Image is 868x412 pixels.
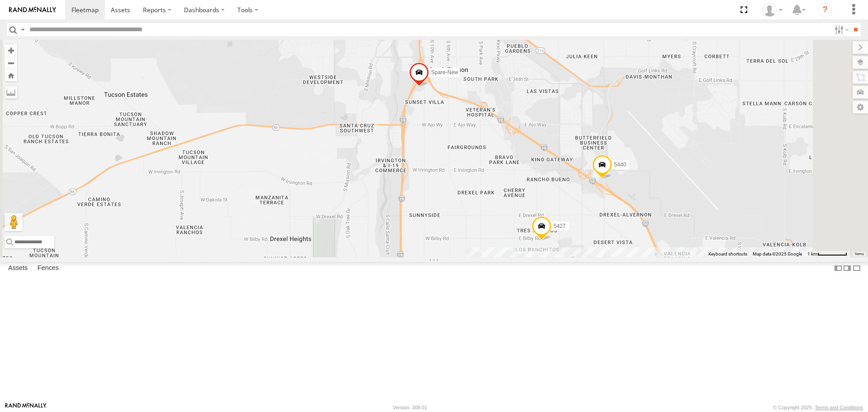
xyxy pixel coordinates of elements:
label: Map Settings [853,101,868,114]
label: Dock Summary Table to the Left [834,262,843,275]
span: Spare-New [431,70,458,76]
label: Dock Summary Table to the Right [843,262,852,275]
button: Zoom Home [5,69,17,81]
button: Map Scale: 1 km per 62 pixels [805,251,850,257]
label: Hide Summary Table [852,262,861,275]
button: Keyboard shortcuts [708,251,747,257]
div: Edward Espinoza [759,3,786,17]
label: Fences [33,262,63,275]
span: 1 km [807,251,817,256]
button: Drag Pegman onto the map to open Street View [5,213,23,231]
div: Version: 308.01 [393,405,427,410]
span: Map data ©2025 Google [753,251,802,256]
img: rand-logo.svg [9,7,56,13]
a: Visit our Website [5,403,47,412]
label: Search Query [19,23,26,36]
a: Terms and Conditions [815,405,863,410]
div: © Copyright 2025 - [773,405,863,410]
label: Assets [4,262,32,275]
span: 5440 [614,162,626,168]
button: Zoom in [5,44,17,57]
label: Search Filter Options [831,23,850,36]
button: Zoom out [5,57,17,69]
label: Measure [5,86,17,99]
a: Terms (opens in new tab) [854,252,864,256]
i: ? [818,3,832,17]
span: 5427 [553,223,566,230]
